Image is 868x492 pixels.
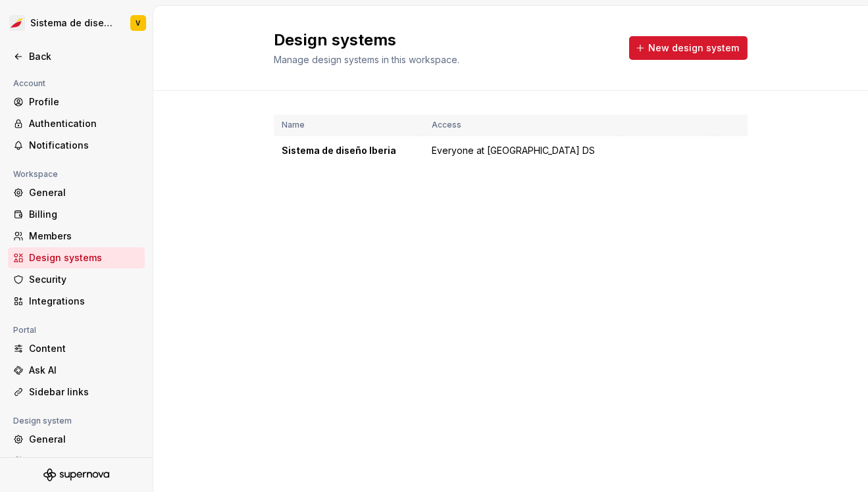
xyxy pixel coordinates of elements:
[3,9,150,37] button: Sistema de diseño IberiaV
[8,76,51,91] div: Account
[629,36,748,60] button: New design system
[8,247,145,268] a: Design systems
[29,342,140,355] div: Content
[274,114,424,136] th: Name
[9,15,25,31] img: 55604660-494d-44a9-beb2-692398e9940a.png
[8,46,145,67] a: Back
[30,16,115,30] div: Sistema de diseño Iberia
[29,139,140,152] div: Notifications
[8,381,145,403] a: Sidebar links
[29,273,140,286] div: Security
[29,295,140,308] div: Integrations
[648,41,739,55] span: New design system
[29,455,140,468] div: Members
[274,54,459,65] span: Manage design systems in this workspace.
[29,117,140,130] div: Authentication
[29,230,140,243] div: Members
[8,135,145,156] a: Notifications
[29,433,140,446] div: General
[8,269,145,290] a: Security
[432,144,595,157] span: Everyone at [GEOGRAPHIC_DATA] DS
[8,413,77,429] div: Design system
[8,91,145,112] a: Profile
[8,226,145,247] a: Members
[29,208,140,221] div: Billing
[274,30,613,51] h2: Design systems
[8,451,145,472] a: Members
[29,251,140,264] div: Design systems
[8,360,145,381] a: Ask AI
[136,18,141,28] div: V
[29,385,140,399] div: Sidebar links
[8,113,145,134] a: Authentication
[424,114,620,136] th: Access
[8,291,145,312] a: Integrations
[29,95,140,109] div: Profile
[8,166,63,182] div: Workspace
[29,364,140,377] div: Ask AI
[8,429,145,450] a: General
[29,50,140,63] div: Back
[43,468,109,481] svg: Supernova Logo
[8,338,145,359] a: Content
[282,144,416,157] div: Sistema de diseño Iberia
[8,204,145,225] a: Billing
[29,186,140,199] div: General
[8,322,41,338] div: Portal
[8,182,145,203] a: General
